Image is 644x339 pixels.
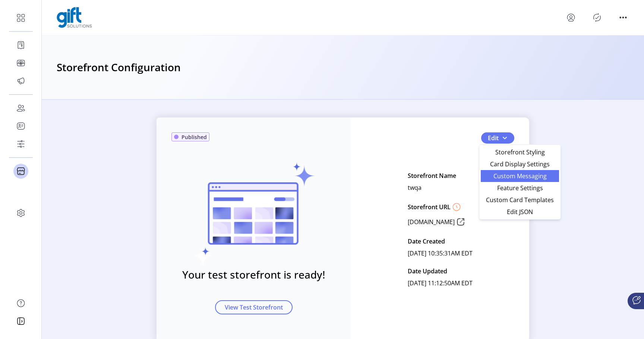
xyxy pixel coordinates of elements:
[408,277,473,289] p: [DATE] 11:12:50AM EDT
[485,185,555,191] span: Feature Settings
[181,133,207,141] span: Published
[565,12,577,23] button: menu
[485,161,555,167] span: Card Display Settings
[215,300,293,314] button: View Test Storefront
[481,182,559,194] li: Feature Settings
[408,182,422,194] p: twqa
[408,203,451,211] p: Storefront URL
[57,59,181,76] h3: Storefront Configuration
[481,146,559,158] li: Storefront Styling
[485,209,555,215] span: Edit JSON
[225,303,283,312] span: View Test Storefront
[481,158,559,170] li: Card Display Settings
[485,149,555,155] span: Storefront Styling
[481,132,514,144] button: Edit
[408,217,455,226] p: [DOMAIN_NAME]
[481,194,559,206] li: Custom Card Templates
[488,134,499,142] span: Edit
[485,173,555,179] span: Custom Messaging
[57,7,92,28] img: logo
[481,170,559,182] li: Custom Messaging
[591,12,603,23] button: Publisher Panel
[182,267,325,282] h3: Your test storefront is ready!
[408,247,473,259] p: [DATE] 10:35:31AM EDT
[481,206,559,218] li: Edit JSON
[408,235,445,247] p: Date Created
[485,197,555,203] span: Custom Card Templates
[408,170,456,182] p: Storefront Name
[617,12,629,23] button: menu
[408,265,447,277] p: Date Updated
